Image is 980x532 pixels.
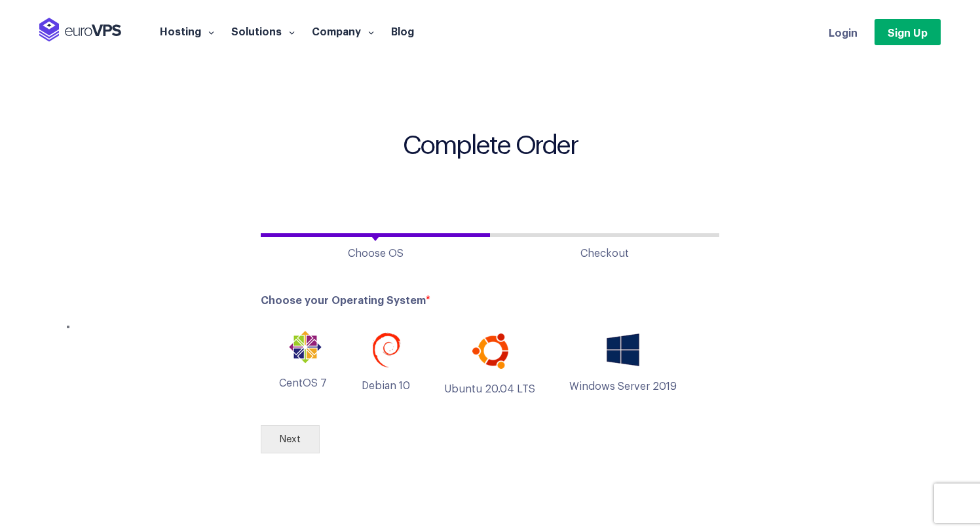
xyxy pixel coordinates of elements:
span: CentOS 7 [278,377,328,390]
span: 1 [261,233,490,237]
button: Next [261,425,320,454]
label: Choose your Operating System [261,293,719,308]
span: Windows Server 2019 [569,380,677,394]
img: EuroVPS [39,18,121,42]
span: Checkout [571,248,639,260]
span: Debian 10 [362,379,410,393]
img: Ubuntu 20.04 LTS [466,328,514,375]
img: Debian 10 [366,328,406,371]
span: Ubuntu 20.04 LTS [444,383,535,396]
a: Login [829,25,857,39]
img: CentOS 7 [278,328,328,369]
a: Blog [383,24,423,37]
a: Solutions [223,24,303,37]
span: 2 [490,233,719,237]
a: Company [303,24,383,37]
span: Choose OS [338,248,413,260]
a: Sign Up [875,19,941,45]
h1: Complete Order [254,128,726,162]
a: Hosting [151,24,223,37]
img: Windows Server 2019 [599,328,647,372]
